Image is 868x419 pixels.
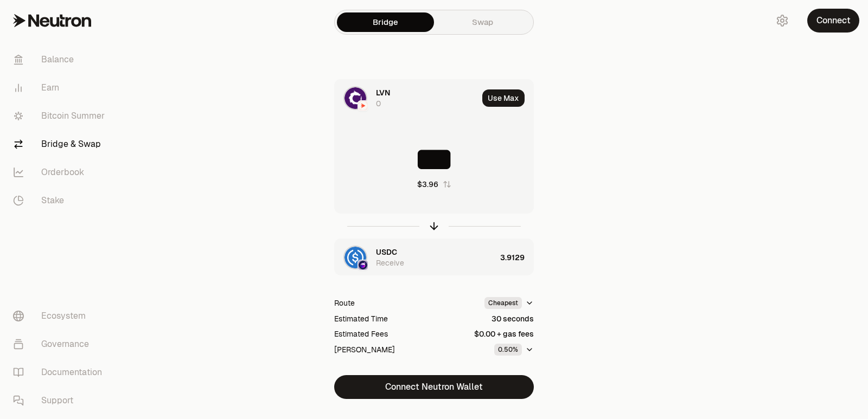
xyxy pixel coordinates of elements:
[335,80,478,117] div: LVN LogoNeutron LogoNeutron LogoLVN0
[807,9,859,33] button: Connect
[4,46,117,74] a: Balance
[417,179,451,190] button: $3.96
[344,247,366,268] img: USDC Logo
[335,239,533,276] button: USDC LogoOsmosis LogoOsmosis LogoUSDCReceive3.9129
[4,74,117,102] a: Earn
[482,89,525,107] button: Use Max
[335,239,496,276] div: USDC LogoOsmosis LogoOsmosis LogoUSDCReceive
[334,344,395,355] div: [PERSON_NAME]
[4,330,117,358] a: Governance
[492,313,534,324] div: 30 seconds
[4,386,117,415] a: Support
[334,313,388,324] div: Estimated Time
[474,328,534,339] div: $0.00 + gas fees
[4,102,117,130] a: Bitcoin Summer
[376,87,390,98] span: LVN
[4,158,117,186] a: Orderbook
[494,344,534,356] button: 0.50%
[417,179,438,190] div: $3.96
[376,257,404,268] div: Receive
[334,328,388,339] div: Estimated Fees
[4,130,117,158] a: Bridge & Swap
[376,247,397,257] span: USDC
[4,302,117,330] a: Ecosystem
[434,12,531,32] a: Swap
[484,297,534,309] button: Cheapest
[376,98,381,109] div: 0
[359,261,367,269] img: Osmosis Logo
[4,358,117,386] a: Documentation
[484,297,522,309] div: Cheapest
[494,344,522,356] div: 0.50%
[337,12,434,32] a: Bridge
[334,298,355,308] div: Route
[334,375,534,399] button: Connect Neutron Wallet
[4,186,117,215] a: Stake
[344,87,366,109] img: LVN Logo
[500,239,533,276] div: 3.9129
[359,101,367,110] img: Neutron Logo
